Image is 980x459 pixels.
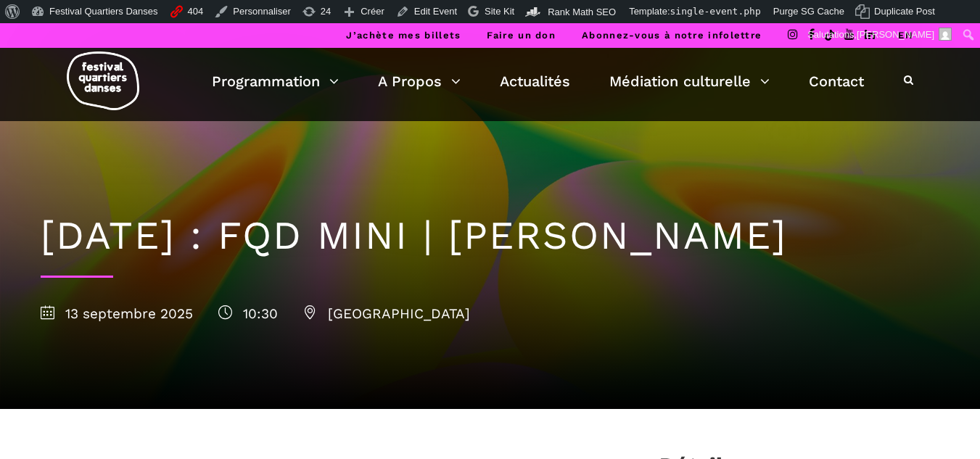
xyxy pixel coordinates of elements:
[802,23,958,46] a: Salutations,
[303,305,470,322] span: [GEOGRAPHIC_DATA]
[212,69,339,94] a: Programmation
[548,7,616,17] span: Rank Math SEO
[857,29,934,40] span: [PERSON_NAME]
[218,305,278,322] span: 10:30
[485,6,514,17] span: Site Kit
[41,212,940,260] h1: [DATE] : FQD MINI | [PERSON_NAME]
[582,30,762,41] a: Abonnez-vous à notre infolettre
[809,69,864,94] a: Contact
[500,69,570,94] a: Actualités
[41,305,193,322] span: 13 septembre 2025
[346,30,461,41] a: J’achète mes billets
[378,69,461,94] a: A Propos
[67,51,139,110] img: logo-fqd-med
[609,69,770,94] a: Médiation culturelle
[487,30,556,41] a: Faire un don
[670,6,761,17] span: single-event.php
